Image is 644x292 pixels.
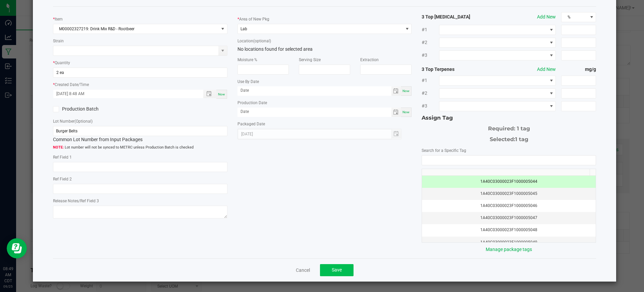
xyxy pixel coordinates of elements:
[422,148,466,154] label: Search for a Specific Tag
[422,52,439,59] span: #3
[537,66,556,73] button: Add New
[55,16,63,22] label: Item
[237,38,271,44] label: Location
[422,39,439,46] span: #2
[240,27,247,31] span: Lab
[74,119,93,124] span: (Optional)
[320,264,354,276] button: Save
[237,79,259,85] label: Use By Date
[426,191,592,197] div: 1A40C03000023F1000005045
[422,77,439,84] span: #1
[426,239,592,246] div: 1A40C03000023F1000005049
[237,108,391,116] input: Date
[422,114,596,122] div: Assign Tag
[332,267,342,273] span: Save
[391,86,401,96] span: Toggle calendar
[53,90,196,98] input: Created Datetime
[218,92,225,96] span: Now
[426,178,592,185] div: 1A40C03000023F1000005044
[53,118,93,124] label: Lot Number
[422,90,439,97] span: #2
[426,203,592,209] div: 1A40C03000023F1000005046
[299,57,321,63] label: Serving Size
[55,60,70,66] label: Quantity
[422,133,596,143] div: Selected:
[561,66,596,73] strong: mg/g
[55,82,89,88] label: Created Date/Time
[53,145,227,151] span: Lot number will not be synced to METRC unless Production Batch is checked
[422,156,596,165] input: NO DATA FOUND
[239,16,269,22] label: Area of New Pkg
[237,100,267,106] label: Production Date
[422,102,439,110] span: #3
[53,176,72,182] label: Ref Field 2
[237,46,313,52] span: No locations found for selected area
[422,26,439,33] span: #1
[402,89,410,93] span: Now
[439,101,556,111] span: NO DATA FOUND
[237,57,257,63] label: Moisture %
[486,247,532,252] a: Manage package tags
[296,267,310,274] a: Cancel
[237,86,391,95] input: Date
[402,110,410,114] span: Now
[360,57,379,63] label: Extraction
[53,24,219,34] span: M00002327219: Drink Mix R&D - Rootbeer
[253,39,271,43] span: (optional)
[537,13,556,20] button: Add New
[237,121,265,127] label: Packaged Date
[422,122,596,133] div: Required: 1 tag
[53,38,64,44] label: Strain
[426,227,592,233] div: 1A40C03000023F1000005048
[439,88,556,98] span: NO DATA FOUND
[422,66,491,73] strong: 3 Top Terpenes
[7,238,27,258] iframe: Resource center
[422,13,491,20] strong: 3 Top [MEDICAL_DATA]
[561,12,587,22] span: %
[391,108,401,117] span: Toggle calendar
[203,90,216,98] span: Toggle popup
[426,215,592,221] div: 1A40C03000023F1000005047
[53,198,99,204] label: Release Notes/Ref Field 3
[53,126,227,143] div: Common Lot Number from Input Packages
[515,136,528,142] span: 1 tag
[439,76,556,86] span: NO DATA FOUND
[53,154,72,160] label: Ref Field 1
[53,106,135,113] label: Production Batch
